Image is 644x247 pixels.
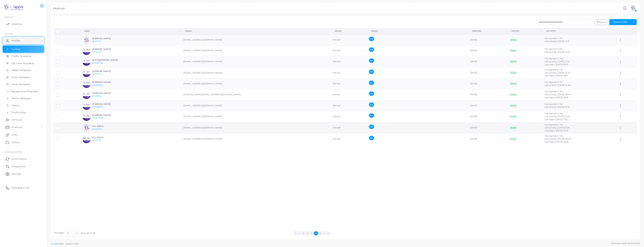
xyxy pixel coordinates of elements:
[82,69,91,77] img: avatar
[12,141,19,144] span: Gallery
[4,33,13,35] span: ENTITIES
[12,83,31,86] span: Email Templates
[335,30,363,32] div: Roles
[181,67,331,79] td: [EMAIL_ADDRESS][DOMAIN_NAME]
[628,4,638,12] a: avatar
[3,184,44,192] a: Schedule a Call
[12,55,31,58] span: Profile Templates
[12,39,20,42] span: Profiles
[92,48,120,50] h6: [PERSON_NAME]
[609,19,631,25] button: Create Profile
[3,53,44,60] a: Profile Templates
[509,60,517,63] span: Active
[3,88,44,95] a: Background Templates
[69,231,75,235] input: Search for option
[3,138,44,146] a: Gallery
[4,16,14,18] span: INSIGHTS
[82,57,91,66] img: avatar
[92,103,120,105] h6: [PERSON_NAME]
[3,60,44,67] a: QR Code Templates
[545,135,563,137] span: Has signed in: Yes
[331,78,367,89] td: Default
[468,133,508,144] td: [DATE]
[92,40,101,42] a: @rsir7vsz
[3,37,44,44] a: Profiles
[306,231,310,235] button: Go to page 2
[511,30,540,32] div: Status
[12,90,38,93] span: Background Templates
[82,135,91,143] img: avatar
[3,102,44,109] a: Teams
[468,56,508,67] td: [DATE]
[181,111,331,122] td: [EMAIL_ADDRESS][DOMAIN_NAME]
[545,106,570,108] span: Last activity: [DATE] 10:15
[84,30,179,32] div: User
[181,89,331,100] td: [PERSON_NAME][EMAIL_ADDRESS][DOMAIN_NAME]
[3,170,44,178] a: Settings
[82,91,91,99] img: avatar
[509,115,517,118] span: Active
[92,81,120,83] h6: [PERSON_NAME]
[331,89,367,100] td: Default
[369,91,374,96] span: All
[369,47,374,52] span: All
[509,49,517,52] span: Active
[509,82,517,85] span: Active
[545,37,563,40] span: Has signed in: No
[3,67,44,74] a: Wallet Templates
[12,157,27,161] span: Automations
[509,104,517,107] span: Active
[181,133,331,144] td: [EMAIL_ADDRESS][DOMAIN_NAME]
[92,92,120,94] h6: [PERSON_NAME]
[545,118,568,121] span: Last login: [DATE] 17:13
[92,62,103,64] a: @qhy9a7gd
[545,84,570,86] span: Last activity: [DATE] 12:49
[468,67,508,79] td: [DATE]
[331,122,367,133] td: Default
[468,100,508,111] td: [DATE]
[3,163,44,170] a: Integrations
[369,81,374,85] span: All
[472,30,505,32] div: Created
[371,30,464,32] div: Teams
[4,151,22,153] span: Configurations
[545,68,563,71] span: Has signed in: Yes
[12,172,21,176] span: Settings
[369,37,374,41] span: All
[509,38,517,41] span: Active
[12,62,34,65] span: QR Code Templates
[53,243,59,245] a: Tapni
[12,165,26,168] span: Integrations
[369,58,374,63] span: All
[545,112,563,115] span: Has signed in: Yes
[545,40,569,43] span: Last activity: [DATE] 15:21
[545,60,570,63] span: Last activity: [DATE] 13:14
[92,117,104,119] a: @9gonwdg4
[12,118,22,121] span: Contacts
[3,123,44,131] a: Products
[545,51,570,53] span: Last activity: [DATE] 15:20
[82,79,91,88] img: avatar
[95,231,528,235] ul: Pagination
[12,104,19,107] span: Teams
[3,20,44,28] a: Analytics
[509,126,517,129] span: Active
[3,81,44,88] a: Email Templates
[545,126,570,129] span: Last activity: [DATE] 13:14
[331,67,367,79] td: Default
[3,155,44,163] a: Automations
[82,46,91,55] img: avatar
[3,74,44,81] a: Form Templates
[468,34,508,45] td: [DATE]
[545,81,563,83] span: Has signed in: No
[331,100,367,111] td: Default
[547,30,613,32] div: activity
[545,90,563,93] span: Has signed in: Yes
[92,95,102,97] a: @1op96vsy
[3,4,24,10] img: logo
[92,136,120,139] h6: Por definir
[66,243,78,245] span: Version: 1.8.0
[3,116,44,123] a: Contacts
[545,123,563,126] span: Has signed in: Yes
